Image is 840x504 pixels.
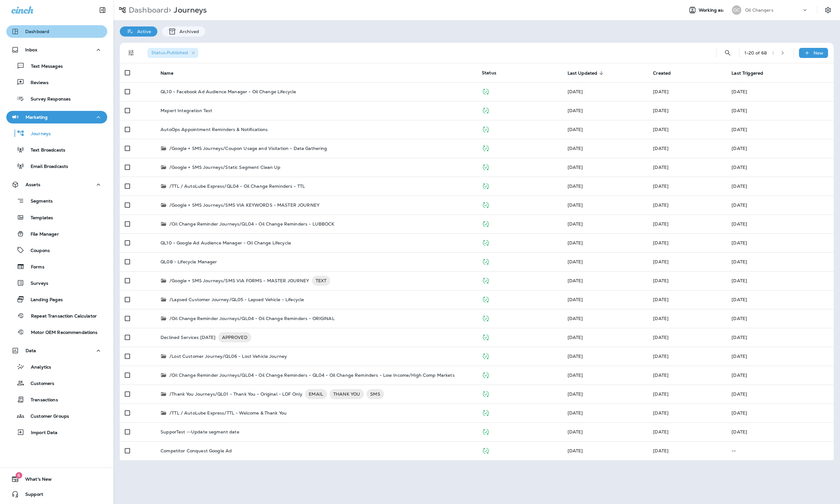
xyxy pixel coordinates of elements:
p: SupporTest --Update segment date [160,429,239,434]
button: Forms [6,260,107,273]
p: /Lost Customer Journey/QL06 - Lost Vehicle Journey [169,353,287,359]
div: EMAIL [305,389,327,399]
div: OC [732,5,741,15]
td: [DATE] [726,290,834,309]
p: Reviews [24,80,49,86]
p: QL08 - Lifecycle Manager [160,259,217,264]
p: /TTL / AutoLube Express/QL04 - Oil Change Reminders - TTL [169,183,305,189]
button: Inbox [6,43,107,56]
td: [DATE] [726,328,834,347]
span: Working as: [699,8,726,13]
p: /Oil Change Reminder Journeys/QL04 - Oil Change Reminders - QL04 - Oil Change Reminders - Low Inc... [169,372,455,378]
p: /Google + SMS Journeys/Coupon Usage and Visitation - Data Gathering [169,145,327,152]
span: Brookelynn Miller [653,335,668,340]
p: New [814,50,823,55]
span: Brookelynn Miller [653,372,668,378]
p: Marketing [26,115,48,120]
button: Coupons [6,243,107,257]
span: J-P Scoville [653,259,668,265]
td: [DATE] [726,404,834,422]
button: Survey Responses [6,92,107,105]
td: [DATE] [726,158,834,177]
span: Brookelynn Miller [568,335,583,340]
span: Brookelynn Miller [653,448,668,454]
span: Last Triggered [732,70,771,76]
p: /Google + SMS Journeys/SMS VIA KEYWORDS - MASTER JOURNEY [169,202,319,208]
div: 1 - 20 of 68 [744,50,767,55]
p: Dashboard > [126,5,171,15]
p: File Manager [24,232,59,238]
span: Brookelynn Miller [653,410,668,416]
p: Analytics [25,364,51,370]
p: /Lapsed Customer Journey/QL05 - Lapsed Vehicle - Lifecycle [169,296,304,303]
span: APPROVED [218,334,251,341]
button: Search Journeys [721,47,734,59]
span: SMS [366,391,384,397]
td: [DATE] [726,422,834,441]
span: Brookelynn Miller [568,183,583,189]
span: TEXT [312,278,330,284]
span: Brookelynn Miller [653,202,668,208]
span: Brookelynn Miller [653,316,668,321]
td: [DATE] [726,139,834,158]
div: THANK YOU [330,389,364,399]
p: Inbox [25,47,37,52]
button: Customers [6,376,107,390]
p: Dashboard [25,29,49,34]
span: Unknown [653,146,668,151]
span: Brookelynn Miller [568,108,583,113]
span: Published [482,239,490,245]
p: -- [732,448,829,453]
span: What's New [19,477,52,484]
td: [DATE] [726,215,834,233]
span: Published [482,277,490,283]
button: Customer Groups [6,409,107,422]
td: [DATE] [726,271,834,290]
span: Published [482,258,490,264]
td: [DATE] [726,101,834,120]
td: [DATE] [726,385,834,404]
span: Brookelynn Miller [653,127,668,132]
p: Journeys [171,5,207,15]
button: Email Broadcasts [6,159,107,173]
span: Published [482,88,490,94]
p: Text Broadcasts [24,147,65,153]
button: Import Data [6,426,107,439]
p: Active [134,29,151,34]
span: Published [482,202,490,207]
div: APPROVED [218,332,251,342]
p: Transactions [24,397,58,403]
div: TEXT [312,276,330,286]
button: 6What's New [6,473,107,485]
span: EMAIL [305,391,327,397]
p: Competitor Conquest Google Ad [160,448,232,453]
span: Status [482,70,496,76]
span: Brookelynn Miller [568,297,583,302]
button: Dashboard [6,25,107,38]
td: [DATE] [726,196,834,215]
span: Eluwa Monday [653,429,668,435]
span: Brookelynn Miller [568,221,583,227]
span: Brookelynn Miller [653,183,668,189]
span: Eluwa Monday [568,316,583,321]
span: Published [482,372,490,377]
p: Import Data [25,430,58,436]
p: Segments [24,198,53,205]
td: [DATE] [726,366,834,385]
p: AutoOps Appointment Reminders & Notifications [160,127,268,132]
p: Mxpert Integration Test [160,108,212,113]
p: /Oil Change Reminder Journeys/QL04 - Oil Change Reminders - LUBBOCK [169,221,334,227]
span: Support [19,492,43,499]
span: Last Updated [568,71,598,76]
p: /Thank You Journeys/QL01 - Thank You - Original - LOF Only [169,389,302,399]
button: Analytics [6,360,107,373]
span: Brookelynn Miller [568,202,583,208]
button: Reviews [6,76,107,89]
p: Landing Pages [24,297,63,303]
span: Developer Integrations [568,391,583,397]
span: Published [482,107,490,113]
span: Published [482,447,490,453]
span: Published [482,183,490,188]
button: Motor OEM Recommendations [6,325,107,339]
p: Customer Groups [24,414,69,420]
